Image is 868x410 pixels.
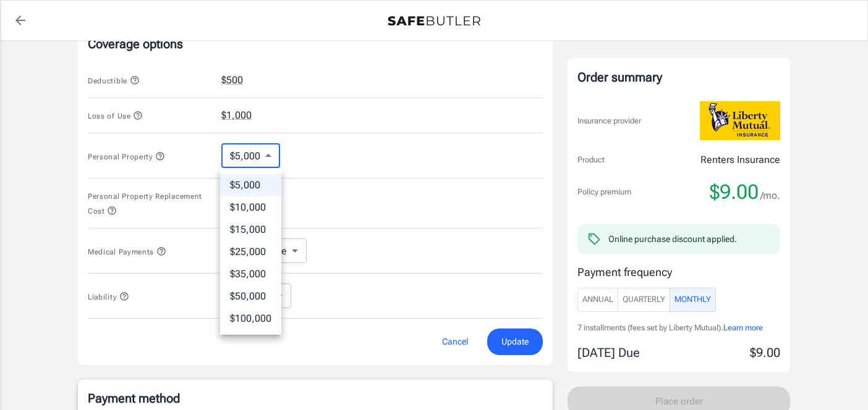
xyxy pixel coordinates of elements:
[220,219,281,241] li: $15,000
[220,174,281,196] li: $5,000
[220,196,281,219] li: $10,000
[220,285,281,307] li: $50,000
[220,263,281,285] li: $35,000
[220,307,281,330] li: $100,000
[220,241,281,263] li: $25,000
